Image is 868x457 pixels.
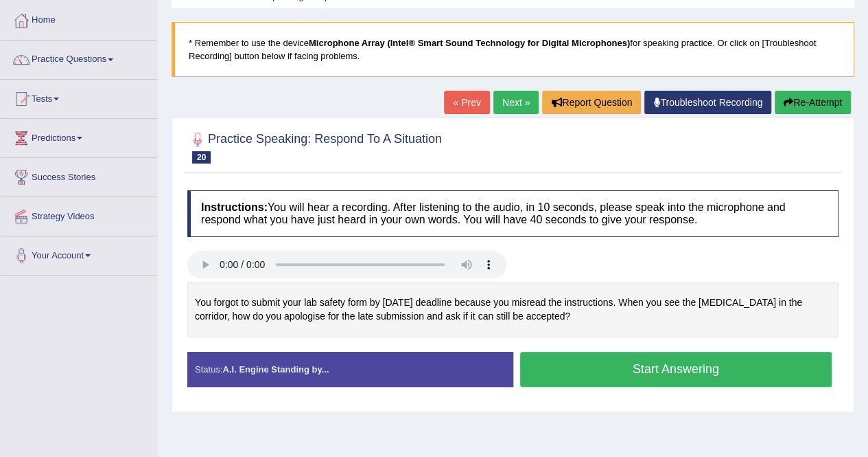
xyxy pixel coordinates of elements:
[775,91,851,114] button: Re-Attempt
[187,282,838,337] div: You forgot to submit your lab safety form by [DATE] deadline because you misread the instructions...
[1,80,157,114] a: Tests
[1,119,157,153] a: Predictions
[172,22,854,77] blockquote: * Remember to use the device for speaking practice. Or click on [Troubleshoot Recording] button b...
[1,1,157,36] a: Home
[201,201,268,213] b: Instructions:
[187,190,838,236] h4: You will hear a recording. After listening to the audio, in 10 seconds, please speak into the mic...
[1,158,157,192] a: Success Stories
[187,129,442,164] h2: Practice Speaking: Respond To A Situation
[187,352,513,387] div: Status:
[192,151,211,164] span: 20
[520,352,832,387] button: Start Answering
[222,364,329,375] strong: A.I. Engine Standing by...
[1,236,157,271] a: Your Account
[309,38,630,48] b: Microphone Array (Intel® Smart Sound Technology for Digital Microphones)
[444,91,489,114] a: « Prev
[644,91,771,114] a: Troubleshoot Recording
[542,91,641,114] button: Report Question
[1,197,157,232] a: Strategy Videos
[1,41,157,75] a: Practice Questions
[493,91,539,114] a: Next »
